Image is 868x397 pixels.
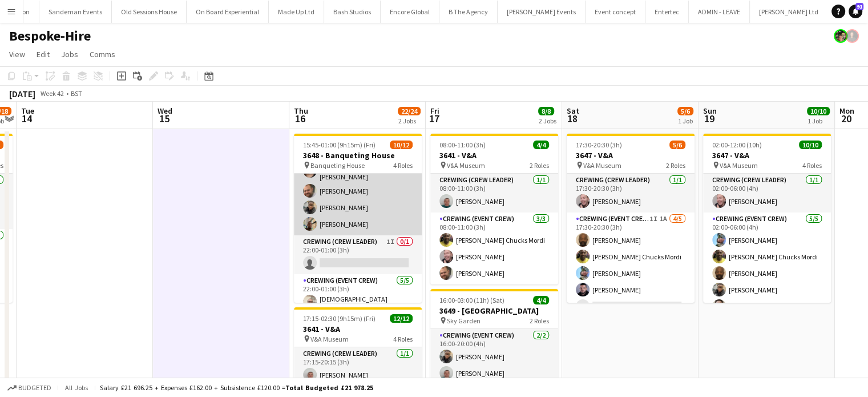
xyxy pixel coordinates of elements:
[839,106,854,116] span: Mon
[701,112,717,125] span: 19
[430,174,558,212] app-card-role: Crewing (Crew Leader)1/108:00-11:00 (3h)[PERSON_NAME]
[567,174,695,212] app-card-role: Crewing (Crew Leader)1/117:30-20:30 (3h)[PERSON_NAME]
[849,5,862,18] a: 91
[294,106,308,116] span: Thu
[430,106,439,116] span: Fri
[38,89,66,98] span: Week 42
[669,141,685,149] span: 5/6
[855,3,863,10] span: 91
[292,112,308,125] span: 16
[645,1,689,23] button: Entertec
[390,141,413,149] span: 10/12
[56,47,83,62] a: Jobs
[310,161,365,170] span: Banqueting House
[158,106,172,116] span: Wed
[567,150,695,161] h3: 3647 - V&A
[565,112,579,125] span: 18
[677,107,693,115] span: 5/6
[703,150,831,161] h3: 3647 - V&A
[430,150,558,161] h3: 3641 - V&A
[294,347,422,386] app-card-role: Crewing (Crew Leader)1/117:15-20:15 (3h)[PERSON_NAME]
[294,134,422,303] app-job-card: 15:45-01:00 (9h15m) (Fri)10/123648 - Banqueting House Banqueting House4 Roles15:45-18:45 (3h)[DEM...
[808,117,829,125] div: 1 Job
[430,134,558,284] app-job-card: 08:00-11:00 (3h)4/43641 - V&A V&A Museum2 RolesCrewing (Crew Leader)1/108:00-11:00 (3h)[PERSON_NA...
[5,47,30,62] a: View
[750,1,828,23] button: [PERSON_NAME] Ltd
[539,117,556,125] div: 2 Jobs
[32,47,54,62] a: Edit
[112,1,187,23] button: Old Sessions House
[430,212,558,284] app-card-role: Crewing (Event Crew)3/308:00-11:00 (3h)[PERSON_NAME] Chucks Mordi[PERSON_NAME][PERSON_NAME]
[37,49,50,59] span: Edit
[703,174,831,212] app-card-role: Crewing (Crew Leader)1/102:00-06:00 (4h)[PERSON_NAME]
[430,306,558,316] h3: 3649 - [GEOGRAPHIC_DATA]
[712,141,762,149] span: 02:00-12:00 (10h)
[678,117,693,125] div: 1 Job
[303,141,376,149] span: 15:45-01:00 (9h15m) (Fri)
[530,161,549,170] span: 2 Roles
[439,1,498,23] button: B The Agency
[39,1,112,23] button: Sandeman Events
[381,1,439,23] button: Encore Global
[802,161,822,170] span: 4 Roles
[9,88,35,99] div: [DATE]
[838,112,854,125] span: 20
[390,314,413,323] span: 12/12
[703,134,831,303] app-job-card: 02:00-12:00 (10h)10/103647 - V&A V&A Museum4 RolesCrewing (Crew Leader)1/102:00-06:00 (4h)[PERSON...
[799,141,822,149] span: 10/10
[393,161,413,170] span: 4 Roles
[294,274,422,386] app-card-role: Crewing (Event Crew)5/522:00-01:00 (3h)[DEMOGRAPHIC_DATA][PERSON_NAME]
[703,212,831,318] app-card-role: Crewing (Event Crew)5/502:00-06:00 (4h)[PERSON_NAME][PERSON_NAME] Chucks Mordi[PERSON_NAME][PERSO...
[9,49,25,59] span: View
[845,29,859,43] app-user-avatar: Ash Grimmer
[19,112,34,125] span: 14
[187,1,269,23] button: On Board Experiential
[439,141,486,149] span: 08:00-11:00 (3h)
[567,134,695,303] app-job-card: 17:30-20:30 (3h)5/63647 - V&A V&A Museum2 RolesCrewing (Crew Leader)1/117:30-20:30 (3h)[PERSON_NA...
[398,107,421,115] span: 22/24
[294,235,422,274] app-card-role: Crewing (Crew Leader)1I0/122:00-01:00 (3h)
[9,27,91,45] h1: Bespoke-Hire
[583,161,621,170] span: V&A Museum
[21,106,34,116] span: Tue
[533,296,549,304] span: 4/4
[567,106,579,116] span: Sat
[100,383,373,392] div: Salary £21 696.25 + Expenses £162.00 + Subsistence £120.00 =
[90,49,115,59] span: Comms
[324,1,381,23] button: Bash Studios
[63,383,90,392] span: All jobs
[720,161,758,170] span: V&A Museum
[530,316,549,325] span: 2 Roles
[285,383,373,392] span: Total Budgeted £21 978.25
[18,384,51,392] span: Budgeted
[703,106,717,116] span: Sun
[666,161,685,170] span: 2 Roles
[689,1,750,23] button: ADMIN - LEAVE
[310,335,349,343] span: V&A Museum
[294,123,422,235] app-card-role: 15:45-18:45 (3h)[DEMOGRAPHIC_DATA][PERSON_NAME][PERSON_NAME] [PERSON_NAME][PERSON_NAME][PERSON_NA...
[6,382,53,394] button: Budgeted
[294,324,422,334] h3: 3641 - V&A
[303,314,376,323] span: 17:15-02:30 (9h15m) (Fri)
[393,335,413,343] span: 4 Roles
[538,107,554,115] span: 8/8
[269,1,324,23] button: Made Up Ltd
[429,112,439,125] span: 17
[447,161,485,170] span: V&A Museum
[576,141,622,149] span: 17:30-20:30 (3h)
[447,316,481,325] span: Sky Garden
[85,47,120,62] a: Comms
[430,329,558,384] app-card-role: Crewing (Event Crew)2/216:00-20:00 (4h)[PERSON_NAME][PERSON_NAME]
[533,141,549,149] span: 4/4
[398,117,420,125] div: 2 Jobs
[71,89,82,98] div: BST
[294,150,422,161] h3: 3648 - Banqueting House
[439,296,504,304] span: 16:00-03:00 (11h) (Sat)
[61,49,78,59] span: Jobs
[834,29,847,43] app-user-avatar: Brayden Davison
[807,107,830,115] span: 10/10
